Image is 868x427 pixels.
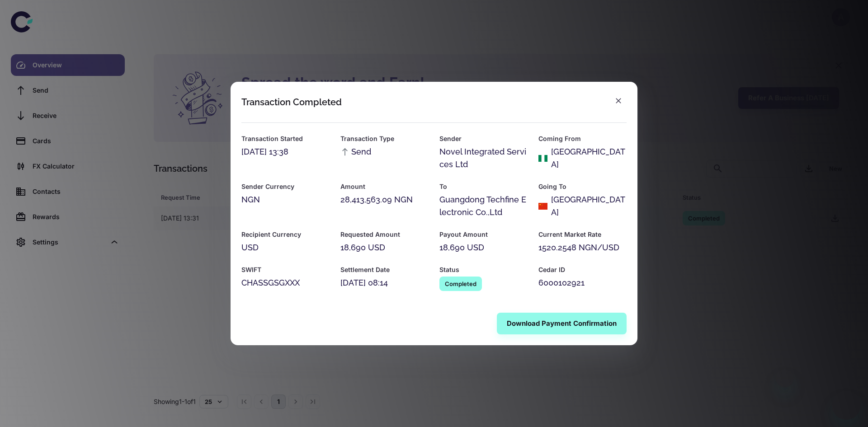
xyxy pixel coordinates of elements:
h6: Transaction Type [340,134,429,144]
div: [DATE] 13:38 [241,145,330,158]
h6: Settlement Date [340,265,429,275]
span: Send [340,145,371,158]
h6: Coming From [538,134,627,144]
h6: Cedar ID [538,265,627,275]
h6: SWIFT [241,265,330,275]
h6: Transaction Started [241,134,330,144]
div: [GEOGRAPHIC_DATA] [551,193,627,219]
h6: Status [439,265,528,275]
h6: To [439,182,528,192]
h6: Going To [538,182,627,192]
div: CHASSGSGXXX [241,277,330,289]
h6: Sender [439,134,528,144]
h6: Payout Amount [439,230,528,239]
div: Guangdong Techfine Electronic Co.,Ltd [439,193,528,219]
div: [GEOGRAPHIC_DATA] [551,145,627,171]
h6: Current Market Rate [538,230,627,239]
span: Completed [439,279,482,288]
div: Novel Integrated Services Ltd [439,145,528,171]
h6: Amount [340,182,429,192]
div: 1520.2548 NGN/USD [538,241,627,254]
div: 18,690 USD [439,241,528,254]
div: [DATE] 08:14 [340,277,429,289]
div: Transaction Completed [241,97,342,108]
button: Download Payment Confirmation [497,313,627,334]
h6: Sender Currency [241,182,330,192]
div: NGN [241,193,330,206]
div: USD [241,241,330,254]
div: 28,413,563.09 NGN [340,193,429,206]
iframe: Button to launch messaging window [832,391,861,420]
h6: Recipient Currency [241,230,330,239]
h6: Requested Amount [340,230,429,239]
div: 6000102921 [538,277,627,289]
div: 18,690 USD [340,241,429,254]
iframe: Close message [776,369,794,387]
